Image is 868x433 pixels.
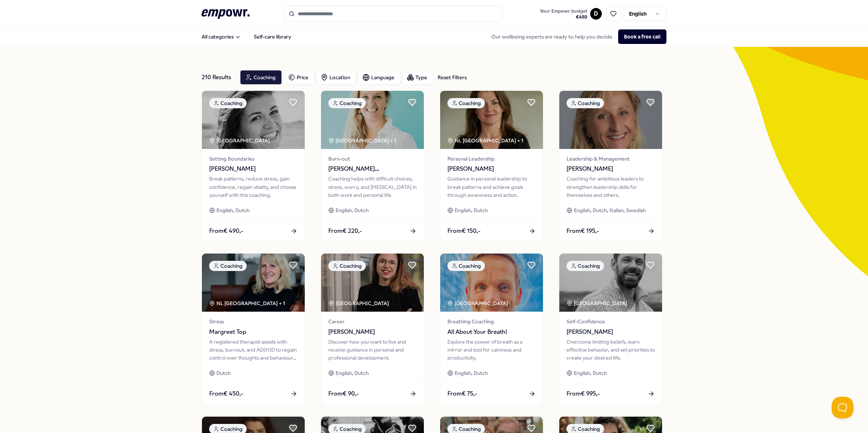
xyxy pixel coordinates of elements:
span: € 450 [540,14,587,20]
span: Setting Boundaries [209,155,297,163]
a: package imageCoachingLeadership & Management[PERSON_NAME]Coaching for ambitious leaders to streng... [559,90,662,242]
span: [PERSON_NAME] [567,164,655,174]
button: Type [402,70,433,85]
button: Language [358,70,401,85]
span: Breathing Coaching [447,317,536,325]
img: package image [440,254,543,312]
span: Personal Leadership [447,155,536,163]
a: package imageCoaching[GEOGRAPHIC_DATA] Career[PERSON_NAME]Discover how you want to live and recei... [321,253,424,404]
span: All About Your Breath! [447,327,536,337]
a: Your Empowr budget€450 [537,6,590,21]
span: English, Dutch, Italian, Swedish [574,206,646,214]
img: package image [559,254,662,312]
input: Search for products, categories or subcategories [284,6,502,22]
iframe: Help Scout Beacon - Open [832,397,853,418]
img: package image [202,91,305,149]
button: Location [316,70,356,85]
div: Coaching [567,98,604,108]
span: Burn-out [328,155,417,163]
img: package image [559,91,662,149]
span: Self-Confidence [567,317,655,325]
span: [PERSON_NAME][GEOGRAPHIC_DATA] [328,164,417,174]
span: From € 90,- [328,389,359,398]
span: Margreet Top [209,327,297,337]
div: [GEOGRAPHIC_DATA] [209,137,271,145]
button: Coaching [240,70,282,85]
div: Coaching [209,261,247,271]
div: 210 Results [202,70,234,85]
div: Coaching for ambitious leaders to strengthen leadership skills for themselves and others. [567,175,655,199]
a: package imageCoaching[GEOGRAPHIC_DATA] Breathing CoachingAll About Your Breath!Explore the power ... [440,253,543,404]
a: package imageCoachingNL [GEOGRAPHIC_DATA] + 1StressMargreet TopA registered therapist assists wit... [202,253,305,404]
span: From € 450,- [209,389,243,398]
div: NL [GEOGRAPHIC_DATA] + 1 [447,137,523,145]
div: Coaching [328,98,366,108]
button: Price [283,70,315,85]
span: Your Empowr budget [540,8,587,14]
span: English, Dutch [336,369,369,377]
div: Coaching [209,98,247,108]
span: [PERSON_NAME] [328,327,417,337]
img: package image [321,254,424,312]
span: From € 490,- [209,226,243,236]
div: Coaching [567,261,604,271]
span: From € 995,- [567,389,600,398]
span: From € 195,- [567,226,599,236]
a: Self-care library [248,29,297,44]
button: D [590,8,602,20]
button: Book a free call [618,29,666,44]
span: Dutch [216,369,231,377]
span: Career [328,317,417,325]
div: [GEOGRAPHIC_DATA] [328,299,390,307]
div: [GEOGRAPHIC_DATA] [447,299,509,307]
a: package imageCoaching[GEOGRAPHIC_DATA] Setting Boundaries[PERSON_NAME]Break patterns, reduce stre... [202,90,305,242]
span: [PERSON_NAME] [209,164,297,174]
span: From € 150,- [447,226,480,236]
img: package image [321,91,424,149]
div: A registered therapist assists with stress, burnout, and AD(H)D to regain control over thoughts a... [209,338,297,362]
span: From € 220,- [328,226,362,236]
nav: Main [196,29,297,44]
div: Overcome limiting beliefs, learn effective behavior, and set priorities to create your desired life. [567,338,655,362]
div: Guidance in personal leadership to break patterns and achieve goals through awareness and action. [447,175,536,199]
span: Stress [209,317,297,325]
span: English, Dutch [455,369,488,377]
div: Explore the power of breath as a mirror and tool for calmness and productivity. [447,338,536,362]
div: Coaching [447,98,485,108]
div: Coaching helps with difficult choices, stress, worry, and [MEDICAL_DATA] in both work and persona... [328,175,417,199]
a: package imageCoaching[GEOGRAPHIC_DATA] + 1Burn-out[PERSON_NAME][GEOGRAPHIC_DATA]Coaching helps wi... [321,90,424,242]
div: NL [GEOGRAPHIC_DATA] + 1 [209,299,285,307]
span: From € 75,- [447,389,477,398]
div: Coaching [447,261,485,271]
img: package image [440,91,543,149]
img: package image [202,254,305,312]
button: All categories [196,29,247,44]
span: English, Dutch [216,206,250,214]
a: package imageCoachingNL [GEOGRAPHIC_DATA] + 1Personal Leadership[PERSON_NAME]Guidance in personal... [440,90,543,242]
span: [PERSON_NAME] [447,164,536,174]
div: Discover how you want to live and receive guidance in personal and professional development. [328,338,417,362]
span: English, Dutch [336,206,369,214]
span: English, Dutch [574,369,607,377]
span: Leadership & Management [567,155,655,163]
div: [GEOGRAPHIC_DATA] [567,299,628,307]
span: [PERSON_NAME] [567,327,655,337]
div: Coaching [328,261,366,271]
div: Break patterns, reduce stress, gain confidence, regain vitality, and choose yourself with this co... [209,175,297,199]
div: Reset Filters [438,73,467,81]
div: [GEOGRAPHIC_DATA] + 1 [328,137,396,145]
div: Our wellbeing experts are ready to help you decide [486,29,666,44]
button: Your Empowr budget€450 [538,7,589,21]
a: package imageCoaching[GEOGRAPHIC_DATA] Self-Confidence[PERSON_NAME]Overcome limiting beliefs, lea... [559,253,662,404]
span: English, Dutch [455,206,488,214]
